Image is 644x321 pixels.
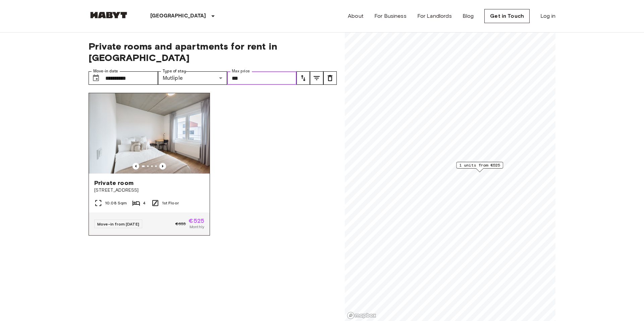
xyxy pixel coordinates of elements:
label: Move-in date [93,68,118,74]
button: tune [297,71,310,85]
button: Previous image [132,163,139,170]
label: Max price [232,68,250,74]
a: Mapbox logo [347,312,376,319]
span: 1 units from €525 [459,162,500,168]
span: Private rooms and apartments for rent in [GEOGRAPHIC_DATA] [89,41,337,63]
p: [GEOGRAPHIC_DATA] [150,12,206,20]
button: Previous image [159,163,166,170]
span: Monthly [190,224,204,230]
span: €525 [189,218,204,224]
button: Choose date, selected date is 1 Oct 2025 [89,71,103,85]
label: Type of stay [163,68,186,74]
img: Marketing picture of unit DE-04-037-006-04Q [89,93,210,174]
button: tune [323,71,337,85]
a: Marketing picture of unit DE-04-037-006-04QPrevious imagePrevious imagePrivate room[STREET_ADDRES... [89,93,210,236]
a: Blog [463,12,474,20]
span: 10.08 Sqm [105,200,127,206]
span: €655 [175,221,186,227]
span: [STREET_ADDRESS] [94,187,204,194]
span: Move-in from [DATE] [97,221,139,227]
span: 4 [143,200,146,206]
button: tune [310,71,323,85]
a: For Landlords [417,12,452,20]
a: About [348,12,364,20]
img: Habyt [89,12,129,18]
span: Private room [94,179,133,187]
a: Get in Touch [484,9,530,23]
div: Mutliple [158,71,227,85]
div: Map marker [456,162,503,172]
a: For Business [374,12,407,20]
a: Log in [540,12,555,20]
span: 1st Floor [162,200,179,206]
